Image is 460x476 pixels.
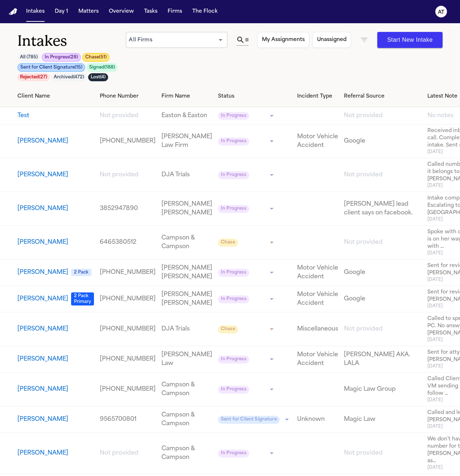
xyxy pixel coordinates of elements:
div: Update intake status [218,237,276,247]
a: View details for Jessica Williams [161,264,212,281]
span: In Progress [218,356,249,364]
a: View details for Jose Luis Rodriguez Jr [17,415,94,424]
img: Finch Logo [9,8,17,15]
a: View details for Rakia Brown [17,238,94,247]
a: View details for Antonesha McCoy [100,325,156,333]
a: View details for Jessica Williams [17,268,94,277]
button: View details for Erika Vaughn [17,385,68,394]
span: 2 Pack Primary [71,292,94,305]
button: Intakes [23,5,48,18]
button: View details for Danielle Lee Moore [17,449,68,457]
a: View details for Danielle Lee Moore [344,449,422,457]
div: Update intake status [218,324,276,334]
span: Chase [218,239,238,247]
button: View details for Armand Brown [17,295,68,303]
a: View details for Romaiya Batiste [344,350,422,368]
span: All Firms [129,37,152,43]
a: View details for Test [100,111,156,120]
button: Start New Intake [377,32,443,48]
button: All (785) [17,53,40,62]
div: Update intake status [218,294,276,304]
a: View details for Test [161,111,212,120]
a: View details for Armand Brown [17,292,94,305]
a: View details for Antonesha McCoy [17,325,94,333]
a: View details for Jose Luis Rodriguez Jr [161,411,212,428]
a: View details for Erika Vaughn [100,385,156,394]
span: In Progress [218,112,249,120]
div: Client Name [17,93,94,100]
a: View details for Tracey Olsen [344,200,422,217]
button: Signed(188) [87,63,118,72]
a: View details for Romaiya Batiste [17,355,94,364]
span: In Progress [218,295,249,303]
a: Matters [75,5,102,18]
span: Not provided [344,450,383,456]
a: View details for Janus Persaud [297,132,338,150]
span: Not provided [344,113,383,119]
a: View details for Maria Ponce [100,171,156,179]
a: View details for Janus Persaud [17,137,94,145]
a: Firms [165,5,185,18]
a: View details for Jessica Williams [344,268,422,277]
button: View details for Tracey Olsen [17,204,68,213]
div: Update intake status [218,136,276,146]
a: View details for Erika Vaughn [17,385,94,394]
a: View details for Maria Ponce [17,171,94,179]
a: View details for Rakia Brown [344,238,422,247]
button: My Assignments [257,32,309,48]
span: In Progress [218,171,249,179]
span: In Progress [218,138,249,145]
a: View details for Janus Persaud [161,132,212,150]
span: Sent for Client Signature [218,416,280,424]
button: Chase(51) [82,53,110,62]
div: Phone Number [100,93,156,100]
a: View details for Janus Persaud [344,137,422,145]
button: View details for Janus Persaud [17,137,68,145]
span: Not provided [100,113,139,119]
a: View details for Jose Luis Rodriguez Jr [297,415,338,424]
div: Update intake status [218,448,276,458]
a: View details for Rakia Brown [161,234,212,251]
a: View details for Rakia Brown [100,238,156,247]
button: Archived(472) [51,73,87,81]
a: View details for Antonesha McCoy [344,325,422,333]
div: Update intake status [218,384,276,394]
span: Not provided [344,326,383,332]
a: View details for Romaiya Batiste [100,355,156,364]
button: The Flock [189,5,221,18]
button: Unassigned [312,32,351,48]
a: View details for Antonesha McCoy [297,325,338,333]
a: View details for Armand Brown [297,290,338,308]
a: View details for Danielle Lee Moore [100,449,156,457]
div: Update intake status [218,414,291,424]
a: View details for Tracey Olsen [161,200,212,217]
a: View details for Antonesha McCoy [161,325,212,333]
a: View details for Janus Persaud [100,137,156,145]
h1: Intakes [17,32,126,50]
a: View details for Danielle Lee Moore [161,444,212,462]
div: Update intake status [218,354,276,364]
span: Not provided [100,172,139,178]
span: In Progress [218,269,249,277]
a: View details for Armand Brown [344,295,422,303]
a: View details for Armand Brown [100,295,156,303]
button: Day 1 [52,5,71,18]
a: View details for Tracey Olsen [17,204,94,213]
div: Update intake status [218,267,276,278]
span: Chase [218,325,238,333]
span: In Progress [218,450,249,457]
a: View details for Jose Luis Rodriguez Jr [344,415,422,424]
div: Update intake status [218,204,276,214]
a: View details for Maria Ponce [161,171,212,179]
a: View details for Romaiya Batiste [297,350,338,368]
button: Rejected(27) [17,73,50,81]
button: Sent for Client Signature(15) [17,63,85,72]
span: Not provided [344,172,383,178]
a: View details for Test [344,111,422,120]
div: Referral Source [344,93,422,100]
span: Not provided [344,239,383,245]
button: Tasks [141,5,160,18]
